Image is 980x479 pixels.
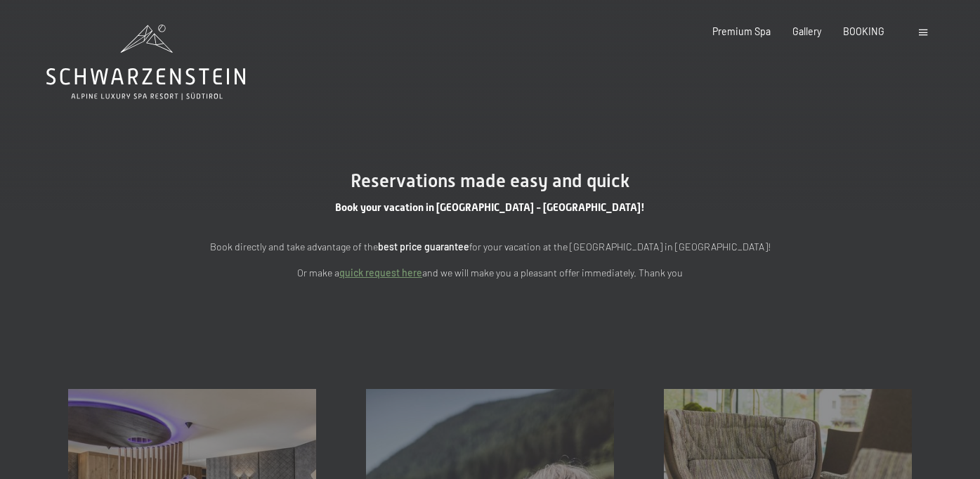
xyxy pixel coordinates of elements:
span: Book your vacation in [GEOGRAPHIC_DATA] - [GEOGRAPHIC_DATA]! [335,201,645,214]
span: Reservations made easy and quick [351,170,629,191]
p: Book directly and take advantage of the for your vacation at the [GEOGRAPHIC_DATA] in [GEOGRAPHIC... [181,239,799,255]
a: Premium Spa [712,25,771,37]
a: quick request here [339,267,422,279]
a: BOOKING [843,25,884,37]
a: Gallery [792,25,821,37]
strong: best price guarantee [378,241,469,253]
p: Or make a and we will make you a pleasant offer immediately. Thank you [181,265,799,281]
